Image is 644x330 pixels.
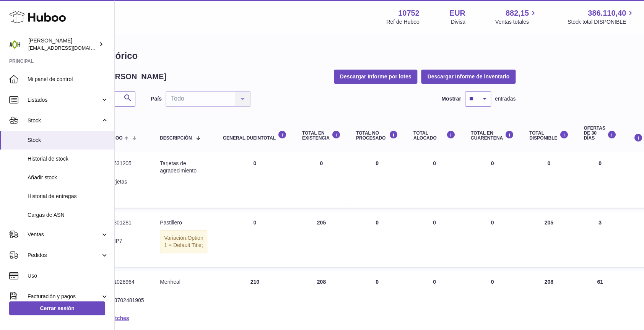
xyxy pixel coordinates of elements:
span: Facturación y pagos [28,293,101,300]
div: Divisa [451,18,465,26]
div: Total ALOCADO [413,130,455,141]
span: Historial de entregas [28,193,109,200]
td: 0 [522,152,576,208]
td: 205 [522,211,576,267]
div: Tarjetas de agradecimiento [160,160,207,174]
label: País [151,95,162,102]
div: Ref de Huboo [386,18,419,26]
a: 386.110,40 Stock total DISPONIBLE [568,8,635,26]
span: Descripción [160,136,192,141]
div: OFERTAS DE 30 DÍAS [584,126,616,141]
img: info@adaptohealue.com [9,39,21,50]
dd: P-531205 [108,160,145,174]
span: Uso [28,272,109,280]
div: Pastillero [160,219,207,226]
span: Stock total DISPONIBLE [568,18,635,26]
label: Mostrar [441,95,461,102]
dd: 8437024819059 [108,297,145,311]
span: Mi panel de control [28,76,109,83]
div: Variación: [160,230,207,253]
span: entradas [495,95,516,102]
strong: EUR [449,8,465,18]
dd: AHP7 [108,237,145,252]
span: 0 [491,279,494,285]
span: Pedidos [28,252,101,259]
strong: 10752 [398,8,420,18]
span: Ventas totales [495,18,538,26]
a: Batches [108,315,129,321]
span: Historial de stock [28,155,109,163]
div: Menheal [160,278,207,286]
td: 0 [215,211,294,267]
div: Total en CUARENTENA [471,130,514,141]
td: 3 [576,211,624,267]
span: Option 1 = Default Title; [164,235,203,248]
span: Listados [28,96,101,104]
div: Total en EXISTENCIA [302,130,341,141]
span: Cargas de ASN [28,211,109,219]
span: Stock [28,117,101,124]
span: Stock [28,137,109,144]
div: general.dueInTotal [223,130,286,141]
div: Total DISPONIBLE [529,130,568,141]
td: 0 [406,152,463,208]
td: 0 [215,152,294,208]
dd: Tarjetas [108,178,145,193]
div: [PERSON_NAME] [28,37,97,52]
a: Cerrar sesión [9,301,105,315]
div: Total NO PROCESADO [356,130,398,141]
td: 0 [406,211,463,267]
span: Añadir stock [28,174,109,181]
td: 0 [294,152,348,208]
span: Ventas [28,231,101,238]
td: 0 [348,211,406,267]
span: 0 [491,160,494,166]
dd: P-801281 [108,219,145,234]
td: 0 [576,152,624,208]
h1: Mi Huboo – Informe histórico [11,50,516,62]
span: 386.110,40 [588,8,626,18]
button: Descargar Informe de inventario [421,70,516,83]
span: 0 [491,219,494,226]
button: Descargar Informe por lotes [334,70,418,83]
td: 205 [294,211,348,267]
a: 882,15 Ventas totales [495,8,538,26]
dd: P-1028964 [108,278,145,293]
span: [EMAIL_ADDRESS][DOMAIN_NAME] [28,45,112,51]
td: 0 [348,152,406,208]
span: 882,15 [506,8,529,18]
